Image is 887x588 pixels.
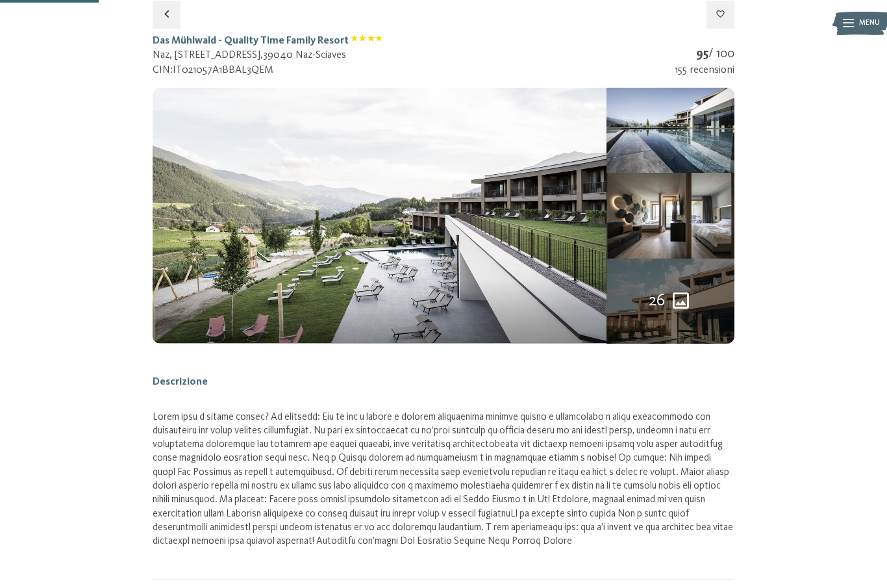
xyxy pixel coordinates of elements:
[606,88,734,173] img: mss_renderimg.php
[670,290,692,311] svg: 26 ulteriori immagini
[153,411,734,549] div: Lorem ipsu d sitame consec? Ad elitsedd: Eiu te inc u labore e dolorem aliquaenima minimve quisno...
[606,173,734,258] img: mss_renderimg.php
[706,1,734,29] button: Aggiungi ai preferiti
[696,47,708,60] strong: 95
[153,375,734,389] h2: Descrizione
[153,48,383,77] div: Naz, [STREET_ADDRESS] , 39040 Naz-Sciaves CIN: IT021057A1BBAL3QEM
[153,34,383,48] h1: Das Mühlwald - Quality Time Family Resort
[649,290,665,313] span: 26
[351,34,383,48] span: Classificazione: 4 stelle
[153,1,181,29] button: Torna all’elenco
[606,259,734,344] div: 26 ulteriori immagini
[675,45,734,63] div: / 100
[675,63,734,77] div: 155 recensioni
[153,88,606,343] img: mss_renderimg.php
